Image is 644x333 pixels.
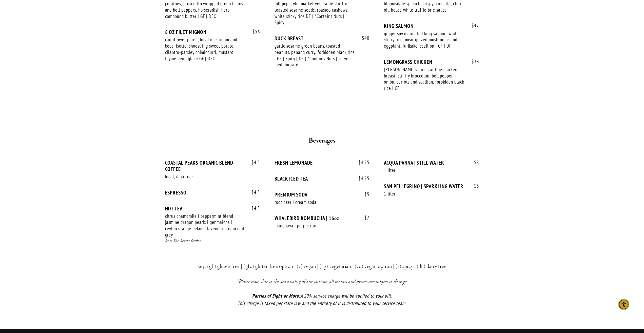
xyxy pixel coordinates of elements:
[246,160,260,165] span: 4.5
[353,160,369,165] span: 4.25
[466,59,479,65] span: 38
[275,43,355,68] div: garlic-sesame green beans, toasted peanuts, penang curry, forbidden black rice | GF | Spicy | DF ...
[251,189,254,195] span: $
[384,30,464,49] div: ginger soy marinated king salmon, white sticky rice, miso-glazed mushrooms and eggplant, furikake...
[252,29,255,35] span: $
[353,175,369,181] span: 4.25
[384,160,479,166] div: ACQUA PANNA | STILL WATER
[359,215,369,221] span: 7
[466,23,479,29] span: 42
[275,223,355,229] div: manguava | purple rain
[251,205,254,211] span: $
[364,191,367,197] span: $
[472,23,474,29] span: $
[474,183,477,189] span: $
[246,189,260,195] span: 4.5
[165,36,246,62] div: cauliflower purée, local mushroom and beet risotto, shoestring sweet potato, cilantro-parsley chi...
[384,66,464,91] div: [PERSON_NAME]’s ranch airline chicken breast, stir fry broccolini, bell pepper, onion, carrots an...
[309,136,335,145] strong: Beverages
[165,189,260,196] div: ESPRESSO
[384,183,479,189] div: SAN PELLEGRINO | SPARKLING WATER
[174,262,470,271] h3: key: (gf) gluten free | (gfo) gluten free option | (v) vegan | (vg) vegetarian | (vo) vegan optio...
[364,215,367,221] span: $
[237,278,407,285] em: *Please note, due to the seasonality of our cuisine, all menus and prices are subject to change
[275,199,355,205] div: root beer | cream soda
[246,205,260,211] span: 4.5
[358,175,361,181] span: $
[247,29,260,35] span: 56
[359,191,369,197] span: 5
[618,299,629,310] div: Accessibility Menu
[238,293,406,306] em: A 20% service charge will be applied to your bill. This charge is taxed per state law and the ent...
[251,159,254,165] span: $
[469,183,479,189] span: 8
[384,59,479,65] div: LEMONGRASS CHICKEN
[275,175,369,182] div: BLACK ICED TEA
[357,35,369,41] span: 40
[165,205,260,212] div: HOT TEA
[275,160,369,166] div: FRESH LEMONADE
[384,23,479,29] div: KING SALMON
[252,293,300,299] em: Parties of Eight or More:
[165,160,260,172] div: COASTAL PEAKS ORGANIC BLEND COFFEE
[165,29,260,35] div: 8 OZ FILET MIGNON
[165,213,246,238] div: citrus chamomile | peppermint blend | jasmine dragon pearls | genmaicha | ceylon orange pekoe | l...
[384,167,464,173] div: 1 liter
[275,35,369,42] div: DUCK BREAST
[469,160,479,165] span: 8
[165,238,260,244] div: from The Secret Garden
[275,191,369,198] div: PREMIUM SODA
[362,35,364,41] span: $
[165,173,246,180] div: local, dark roast
[472,58,474,65] span: $
[358,159,361,165] span: $
[474,159,477,165] span: $
[275,215,369,221] div: WHALEBIRD KOMBUCHA | 16oz
[384,191,464,197] div: 1 liter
